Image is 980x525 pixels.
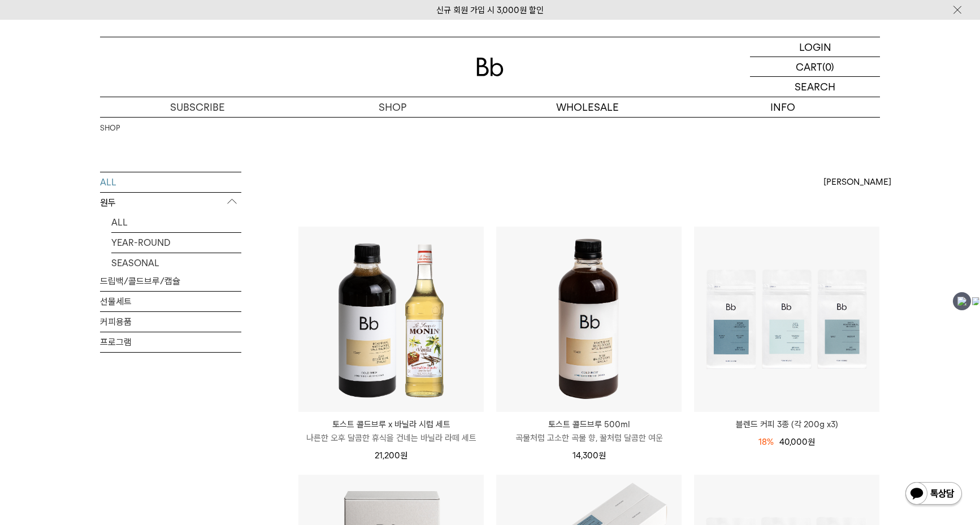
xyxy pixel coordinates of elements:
a: 토스트 콜드브루 500ml 곡물처럼 고소한 곡물 향, 꿀처럼 달콤한 여운 [496,418,682,445]
a: LOGIN [750,37,880,57]
p: SEARCH [795,77,835,97]
p: WHOLESALE [490,97,685,117]
a: YEAR-ROUND [111,233,241,253]
p: 토스트 콜드브루 x 바닐라 시럽 세트 [298,418,484,431]
span: 40,000 [779,437,815,447]
span: 21,200 [375,450,407,461]
a: SHOP [100,123,120,134]
p: INFO [685,97,880,117]
a: 블렌드 커피 3종 (각 200g x3) [694,418,879,431]
img: 토스트 콜드브루 500ml [496,227,682,412]
a: 프로그램 [100,332,241,352]
p: 원두 [100,193,241,213]
img: 토스트 콜드브루 x 바닐라 시럽 세트 [298,227,484,412]
span: 원 [808,437,815,447]
p: CART [796,57,822,76]
span: 원 [599,450,606,461]
span: 14,300 [573,450,606,461]
a: 커피용품 [100,312,241,332]
a: 선물세트 [100,292,241,311]
p: LOGIN [799,37,831,57]
img: 카카오톡 채널 1:1 채팅 버튼 [904,481,963,508]
p: 토스트 콜드브루 500ml [496,418,682,431]
a: SUBSCRIBE [100,97,295,117]
p: 나른한 오후 달콤한 휴식을 건네는 바닐라 라떼 세트 [298,431,484,445]
a: CART (0) [750,57,880,77]
span: 원 [400,450,407,461]
a: SHOP [295,97,490,117]
a: ALL [100,172,241,192]
img: 로고 [476,58,504,76]
div: 18% [758,435,774,449]
span: [PERSON_NAME] [823,175,891,189]
img: 블렌드 커피 3종 (각 200g x3) [694,227,879,412]
a: 토스트 콜드브루 x 바닐라 시럽 세트 나른한 오후 달콤한 휴식을 건네는 바닐라 라떼 세트 [298,418,484,445]
a: 드립백/콜드브루/캡슐 [100,271,241,291]
p: (0) [822,57,834,76]
a: ALL [111,212,241,232]
a: 신규 회원 가입 시 3,000원 할인 [436,5,544,15]
p: 곡물처럼 고소한 곡물 향, 꿀처럼 달콤한 여운 [496,431,682,445]
a: SEASONAL [111,253,241,273]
